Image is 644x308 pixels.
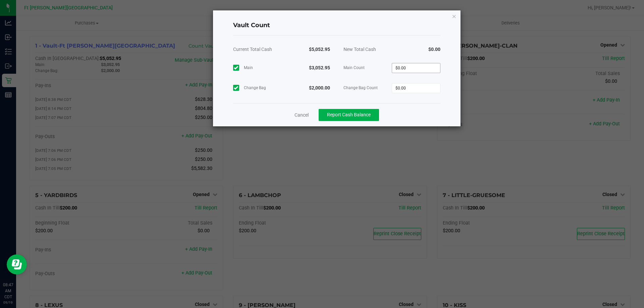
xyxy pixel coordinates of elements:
span: Main [244,64,253,71]
strong: $5,052.95 [309,47,330,52]
span: Report Cash Balance [327,112,371,117]
span: New Total Cash [343,47,376,52]
iframe: Resource center [7,254,27,274]
strong: $0.00 [428,47,440,52]
span: Current Total Cash [233,47,272,52]
span: Main Count [343,64,392,71]
a: Cancel [294,112,309,118]
h4: Vault Count [233,21,440,30]
strong: $3,052.95 [309,65,330,70]
strong: $2,000.00 [309,85,330,90]
span: Change Bag Count [343,84,392,91]
form-toggle: Include in count [233,65,242,71]
span: Change Bag [244,84,266,91]
form-toggle: Include in count [233,85,242,91]
button: Report Cash Balance [319,109,379,121]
